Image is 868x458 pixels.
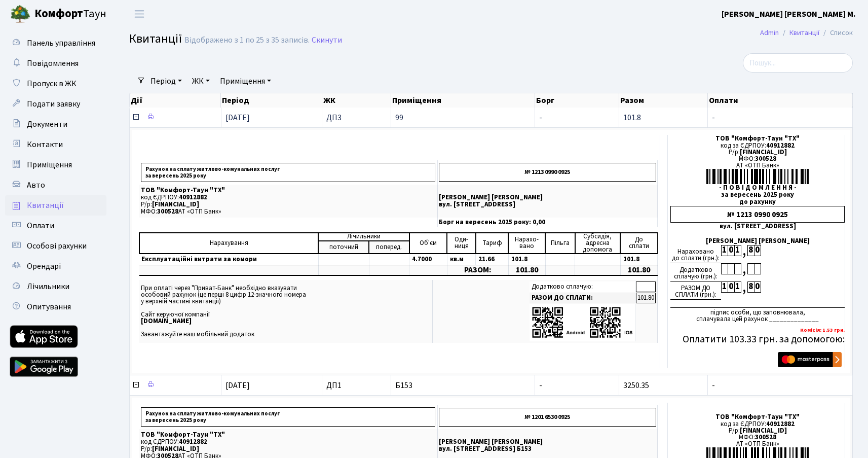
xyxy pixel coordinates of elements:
[476,254,508,265] td: 21.66
[139,280,433,342] td: При оплаті через "Приват-Банк" необхідно вказувати особовий рахунок (це перші 8 цифр 12-значного ...
[369,241,409,254] td: поперед.
[27,119,67,130] span: Документи
[539,112,542,123] span: -
[476,233,508,254] td: Тариф
[722,8,856,20] a: [PERSON_NAME] [PERSON_NAME] М.
[789,27,819,38] a: Квитанції
[326,114,387,122] span: ДП3
[439,194,656,201] p: [PERSON_NAME] [PERSON_NAME]
[221,93,322,108] th: Період
[216,73,275,90] a: Приміщення
[670,199,845,205] div: до рахунку
[754,245,761,256] div: 0
[318,241,369,254] td: поточний
[670,143,845,149] div: код за ЄДРПОУ:
[708,93,853,108] th: Оплати
[741,281,747,293] div: ,
[27,180,45,191] span: Авто
[819,27,853,39] li: Список
[27,98,80,110] span: Подати заявку
[728,245,734,256] div: 0
[152,200,199,209] span: [FINANCIAL_ID]
[5,297,106,317] a: Опитування
[740,148,787,157] span: [FINANCIAL_ID]
[141,432,435,438] p: ТОВ "Комфорт-Таун "ТХ"
[27,38,95,49] span: Панель управління
[670,441,845,447] div: АТ «ОТП Банк»
[188,73,214,90] a: ЖК
[734,245,741,256] div: 1
[670,245,721,263] div: Нараховано до сплати (грн.):
[27,261,61,272] span: Орендарі
[755,154,776,163] span: 300528
[508,254,545,265] td: 101.8
[670,263,721,281] div: Додатково сплачую (грн.):
[27,78,77,89] span: Пропуск в ЖК
[152,444,199,453] span: [FINANCIAL_ID]
[439,408,656,427] p: № 1201 6530 0925
[766,141,795,150] span: 40912882
[27,301,71,312] span: Опитування
[27,240,87,252] span: Особові рахунки
[439,163,656,182] p: № 1213 0990 0925
[670,434,845,441] div: МФО:
[141,187,435,194] p: ТОВ "Комфорт-Таун "ТХ"
[5,155,106,175] a: Приміщення
[409,254,447,265] td: 4.7000
[712,381,848,390] span: -
[545,233,575,254] td: Пільга
[636,293,656,303] td: 101.80
[530,281,635,292] td: Додатково сплачую:
[391,93,536,108] th: Приміщення
[778,352,842,367] img: Masterpass
[747,245,754,256] div: 8
[184,36,310,45] div: Відображено з 1 по 25 з 35 записів.
[439,446,656,452] p: вул. [STREET_ADDRESS] Б153
[670,162,845,169] div: АТ «ОТП Банк»
[670,192,845,198] div: за вересень 2025 року
[5,236,106,256] a: Особові рахунки
[5,114,106,134] a: Документи
[745,22,868,44] nav: breadcrumb
[741,245,747,257] div: ,
[619,93,708,108] th: Разом
[27,281,69,292] span: Лічильники
[575,233,621,254] td: Субсидія, адресна допомога
[766,419,795,429] span: 40912882
[740,426,787,435] span: [FINANCIAL_ID]
[27,139,63,150] span: Контакти
[27,200,64,211] span: Квитанції
[179,193,207,202] span: 40912882
[670,421,845,428] div: код за ЄДРПОУ:
[141,446,435,452] p: Р/р:
[670,149,845,156] div: Р/р:
[225,112,250,123] span: [DATE]
[139,254,318,265] td: Експлуатаційні витрати за комори
[712,114,848,122] span: -
[141,439,435,445] p: код ЄДРПОУ:
[754,281,761,293] div: 0
[532,306,633,339] img: apps-qrcodes.png
[395,114,531,122] span: 99
[670,307,845,323] div: підпис особи, що заповнювала, сплачувала цей рахунок ______________
[157,207,178,216] span: 300528
[141,201,435,208] p: Р/р:
[5,74,106,94] a: Пропуск в ЖК
[670,238,845,244] div: [PERSON_NAME] [PERSON_NAME]
[5,33,106,53] a: Панель управління
[5,195,106,216] a: Квитанції
[743,53,853,73] input: Пошук...
[670,223,845,230] div: вул. [STREET_ADDRESS]
[447,265,508,275] td: РАЗОМ:
[741,263,747,275] div: ,
[318,233,409,241] td: Лічильники
[734,281,741,293] div: 1
[508,265,545,275] td: 101.80
[5,216,106,236] a: Оплати
[722,9,856,20] b: [PERSON_NAME] [PERSON_NAME] М.
[670,185,845,191] div: - П О В І Д О М Л Е Н Н Я -
[409,233,447,254] td: Об'єм
[760,27,779,38] a: Admin
[127,6,152,22] button: Переключити навігацію
[439,201,656,208] p: вул. [STREET_ADDRESS]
